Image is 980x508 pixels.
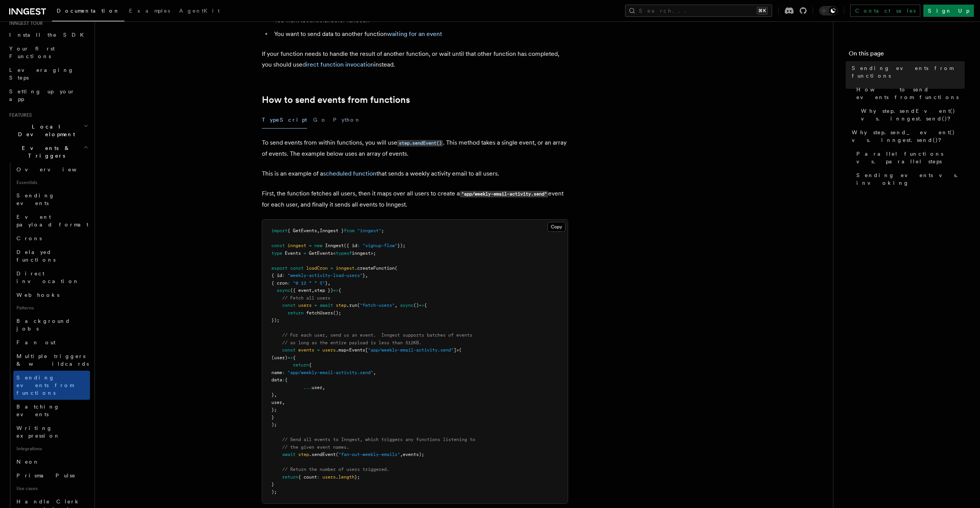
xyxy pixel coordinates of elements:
[304,385,312,390] span: ...
[16,235,42,241] span: Crons
[309,362,312,368] span: {
[6,85,90,106] a: Setting up your app
[13,302,90,314] span: Patterns
[13,400,90,421] a: Batching events
[856,171,965,187] span: Sending events vs. invoking
[365,347,368,353] span: [
[290,265,304,271] span: const
[16,192,55,206] span: Sending events
[312,288,314,293] span: ,
[309,243,312,248] span: =
[306,310,333,316] span: fetchUsers
[285,377,287,383] span: {
[397,139,443,146] a: step.sendEvent()
[6,141,90,163] button: Events & Triggers
[849,125,965,147] a: Why step.send_event() vs. inngest.send()?
[287,370,373,375] span: "app/weekly-email-activity.send"
[13,371,90,400] a: Sending events from functions
[16,353,89,367] span: Multiple triggers & wildcards
[322,474,336,480] span: users
[282,437,475,442] span: // Send all events to Inngest, which triggers any functions listening to
[320,228,344,233] span: Inngest }
[357,228,381,233] span: "inngest"
[13,482,90,495] span: Use cases
[344,243,357,248] span: ({ id
[13,288,90,302] a: Webhooks
[317,474,320,480] span: :
[333,310,341,316] span: ();
[547,222,565,232] button: Copy
[460,191,548,197] code: "app/weekly-email-activity.send"
[333,111,361,129] button: Python
[52,2,124,21] a: Documentation
[363,243,397,248] span: "signup-flow"
[853,83,965,104] a: How to send events from functions
[852,129,965,144] span: Why step.send_event() vs. inngest.send()?
[271,243,285,248] span: const
[381,228,384,233] span: ;
[849,49,965,61] h4: On this page
[271,317,279,323] span: });
[6,42,90,63] a: Your first Functions
[13,231,90,245] a: Crons
[298,303,312,308] span: users
[338,288,341,293] span: {
[271,415,274,420] span: }
[282,332,472,338] span: // For each user, send us an event. Inngest supports batches of events
[262,49,568,70] p: If your function needs to handle the result of another function, or wait until that other functio...
[16,339,56,345] span: Fan out
[271,280,287,286] span: { cron
[395,265,397,271] span: (
[6,112,32,118] span: Features
[317,228,320,233] span: ,
[129,8,170,14] span: Examples
[413,303,419,308] span: ()
[856,150,965,165] span: Parallel functions vs. parallel steps
[314,303,317,308] span: =
[309,251,333,256] span: GetEvents
[9,32,88,38] span: Install the SDK
[271,422,277,427] span: );
[271,355,287,360] span: (user)
[16,318,70,332] span: Background jobs
[13,176,90,189] span: Essentials
[262,137,568,159] p: To send events from within functions, you will use . This method takes a single event, or an arra...
[271,273,282,278] span: { id
[6,120,90,141] button: Local Development
[282,467,389,472] span: // Return the number of users triggered.
[6,123,83,138] span: Local Development
[336,452,338,457] span: (
[330,265,333,271] span: =
[57,8,120,14] span: Documentation
[320,303,333,308] span: await
[13,245,90,267] a: Delayed functions
[282,444,349,450] span: // the given event names.
[16,166,95,173] span: Overview
[16,425,60,439] span: Writing expression
[298,452,309,457] span: step
[400,452,403,457] span: ,
[271,407,277,412] span: };
[282,303,296,308] span: const
[346,347,349,353] span: <
[16,404,60,417] span: Batching events
[852,64,965,80] span: Sending events from functions
[271,392,274,397] span: }
[13,421,90,443] a: Writing expression
[16,214,88,228] span: Event payload format
[6,144,83,160] span: Events & Triggers
[287,228,317,233] span: { GetEvents
[271,489,277,495] span: );
[309,452,336,457] span: .sendEvent
[13,455,90,469] a: Neon
[819,6,838,15] button: Toggle dark mode
[271,251,282,256] span: type
[13,189,90,210] a: Sending events
[6,63,90,85] a: Leveraging Steps
[365,273,368,278] span: ,
[124,2,175,21] a: Examples
[354,474,360,480] span: };
[424,303,427,308] span: {
[16,374,73,396] span: Sending events from functions
[336,474,338,480] span: .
